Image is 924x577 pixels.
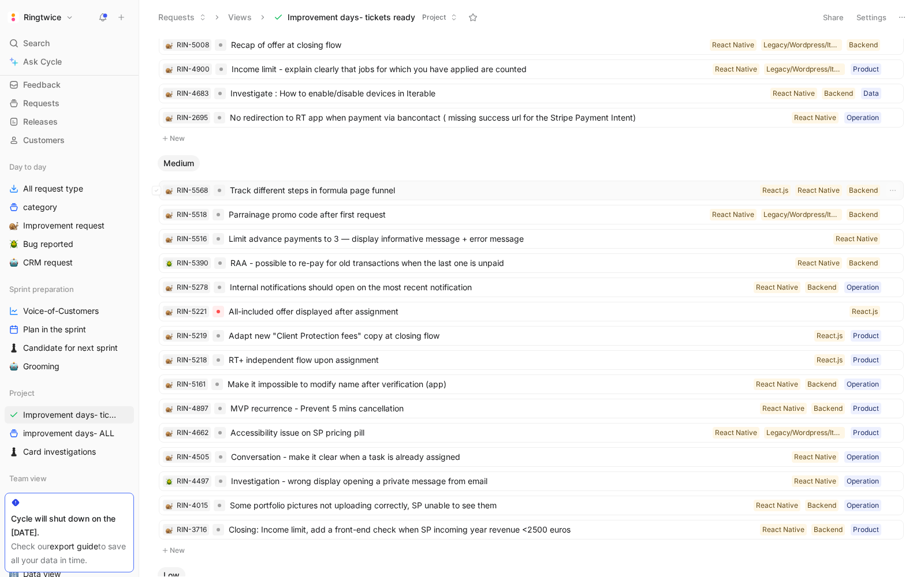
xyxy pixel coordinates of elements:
[5,339,134,357] a: ♟️Candidate for next sprint
[824,88,853,99] div: Backend
[153,9,211,26] button: Requests
[853,427,879,439] div: Product
[5,321,134,338] a: Plan in the sprint
[9,473,47,484] span: Team view
[807,282,836,293] div: Backend
[836,233,878,245] div: React Native
[229,232,829,246] span: Limit advance payments to 3 — display informative message + error message
[159,205,904,224] a: 🐌RIN-5518Parrainage promo code after first requestBackendLegacy/Wordpress/IterableReact Native
[814,403,843,414] div: Backend
[165,114,173,122] div: 🐌
[762,185,788,196] div: React.js
[5,443,134,460] a: ♟️Card investigations
[853,63,879,75] div: Product
[159,278,904,297] a: 🐌RIN-5278Internal notifications should open on the most recent notificationOperationBackendReact ...
[794,475,836,487] div: React Native
[23,305,99,317] span: Voice-of-Customers
[165,235,173,243] div: 🐌
[232,62,708,76] span: Income limit - explain clearly that jobs for which you have applied are counted
[165,41,173,49] div: 🐌
[177,233,207,245] div: RIN-5516
[5,113,134,130] a: Releases
[166,212,173,219] img: 🐌
[853,354,879,366] div: Product
[756,500,798,511] div: React Native
[9,161,46,173] span: Day to day
[5,9,76,25] button: RingtwiceRingtwice
[766,63,843,75] div: Legacy/Wordpress/Iterable
[847,112,879,123] div: Operation
[159,374,904,394] a: 🐌RIN-5161Make it impossible to modify name after verification (app)OperationBackendReact Native
[9,387,35,399] span: Project
[50,541,98,551] a: export guide
[229,208,705,222] span: Parrainage promo code after first request
[23,36,50,50] span: Search
[177,306,207,317] div: RIN-5221
[766,427,843,439] div: Legacy/Wordpress/Iterable
[5,470,134,487] div: Team view
[165,332,173,340] button: 🐌
[165,404,173,413] button: 🐌
[165,356,173,364] button: 🐌
[165,380,173,388] button: 🐌
[177,257,208,269] div: RIN-5390
[166,454,173,461] img: 🐌
[159,229,904,249] a: 🐌RIN-5516Limit advance payments to 3 — display informative message + error messageReact Native
[288,12,415,23] span: Improvement days- tickets ready
[863,88,879,99] div: Data
[712,39,754,51] div: React Native
[5,302,134,320] a: Voice-of-Customers
[159,108,904,128] a: 🐌RIN-2695No redirection to RT app when payment via bancontact ( missing success url for the Strip...
[847,500,879,511] div: Operation
[166,430,173,437] img: 🐌
[177,63,210,75] div: RIN-4900
[177,112,208,123] div: RIN-2695
[9,239,18,249] img: 🪲
[23,79,61,91] span: Feedback
[229,523,755,537] span: Closing: Income limit, add a front-end check when SP incoming year revenue <2500 euros
[756,282,798,293] div: React Native
[798,257,840,269] div: React Native
[7,445,21,459] button: ♟️
[166,381,173,388] img: 🐌
[159,253,904,273] a: 🪲RIN-5390RAA - possible to re-pay for old transactions when the last one is unpaidBackendReact Na...
[165,429,173,437] button: 🐌
[849,257,878,269] div: Backend
[817,330,843,342] div: React.js
[9,343,18,353] img: ♟️
[23,324,86,335] span: Plan in the sprint
[159,326,904,346] a: 🐌RIN-5219Adapt new "Client Protection fees" copy at closing flowProductReact.js
[228,377,749,391] span: Make it impossible to modify name after verification (app)
[5,95,134,112] a: Requests
[158,544,905,557] button: New
[715,427,757,439] div: React Native
[229,329,810,343] span: Adapt new "Client Protection fees" copy at closing flow
[159,520,904,539] a: 🐌RIN-3716Closing: Income limit, add a front-end check when SP incoming year revenue <2500 eurosPr...
[852,306,878,317] div: React.js
[166,188,173,194] img: 🐌
[422,12,446,23] span: Project
[23,116,58,128] span: Releases
[807,379,836,390] div: Backend
[177,282,208,293] div: RIN-5278
[165,526,173,534] div: 🐌
[166,333,173,340] img: 🐌
[23,409,121,421] span: Improvement days- tickets ready
[165,501,173,509] div: 🐌
[166,503,173,509] img: 🐌
[269,9,463,26] button: Improvement days- tickets readyProject
[807,500,836,511] div: Backend
[165,308,173,316] button: 🐌
[229,353,810,367] span: RT+ independent flow upon assignment
[165,65,173,73] button: 🐌
[5,384,134,402] div: Project
[5,384,134,460] div: ProjectImprovement days- tickets readyimprovement days- ALL♟️Card investigations
[853,524,879,535] div: Product
[9,362,18,371] img: 🤖
[818,9,849,25] button: Share
[7,219,21,233] button: 🐌
[159,350,904,370] a: 🐌RIN-5218RT+ independent flow upon assignmentProductReact.js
